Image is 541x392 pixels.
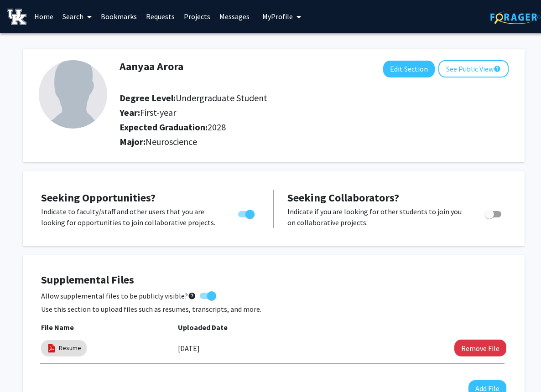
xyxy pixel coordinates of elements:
span: Seeking Opportunities? [41,191,156,205]
span: Undergraduate Student [176,92,267,103]
a: Bookmarks [96,0,141,32]
label: [DATE] [178,340,200,356]
button: Remove Resume File [454,340,506,356]
h4: Supplemental Files [41,273,506,287]
h2: Year: [120,107,458,118]
img: University of Kentucky Logo [7,9,26,25]
span: Seeking Collaborators? [287,191,399,205]
p: Indicate to faculty/staff and other users that you are looking for opportunities to join collabor... [41,206,221,228]
b: File Name [41,323,74,332]
a: Search [58,0,96,32]
a: Resume [59,343,81,353]
h2: Degree Level: [120,93,458,103]
h2: Expected Graduation: [120,122,458,133]
div: Toggle [481,206,506,220]
a: Messages [215,0,254,32]
a: Requests [141,0,179,32]
span: My Profile [262,12,293,21]
b: Uploaded Date [178,323,228,332]
mat-icon: help [188,290,196,301]
h1: Aanyaa Arora [120,60,183,73]
span: Allow supplemental files to be publicly visible? [41,290,196,301]
span: First-year [140,107,176,118]
span: 2028 [208,121,226,133]
button: See Public View [438,60,509,77]
button: Edit Section [383,61,435,77]
div: Toggle [234,206,260,220]
a: Home [30,0,58,32]
p: Use this section to upload files such as resumes, transcripts, and more. [41,304,506,315]
span: Neuroscience [146,136,197,147]
img: pdf_icon.png [47,343,57,353]
mat-icon: help [494,63,501,74]
h2: Major: [120,136,509,147]
img: Profile Picture [39,60,107,129]
iframe: Chat [7,351,39,385]
p: Indicate if you are looking for other students to join you on collaborative projects. [287,206,468,228]
a: Projects [179,0,215,32]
